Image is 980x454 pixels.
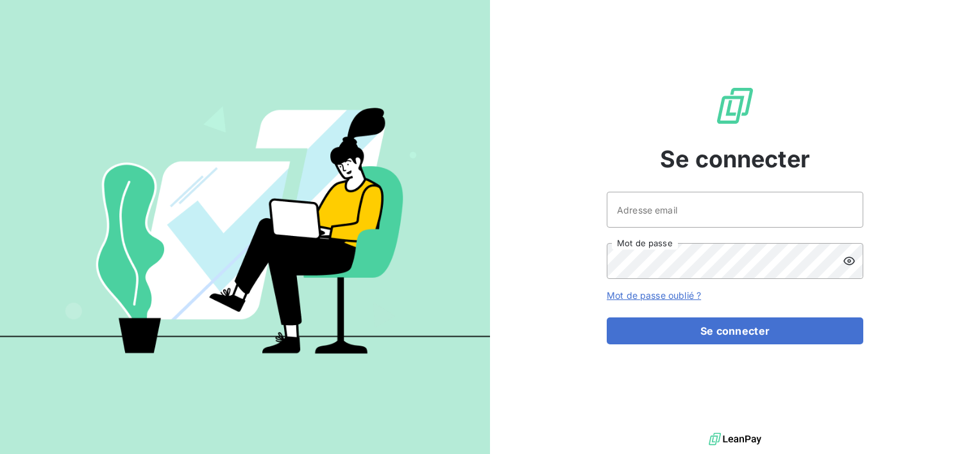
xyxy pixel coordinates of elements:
[607,317,863,344] button: Se connecter
[714,85,756,126] img: Logo LeanPay
[607,290,701,301] a: Mot de passe oublié ?
[709,430,761,449] img: logo
[660,142,810,176] span: Se connecter
[607,192,863,228] input: placeholder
